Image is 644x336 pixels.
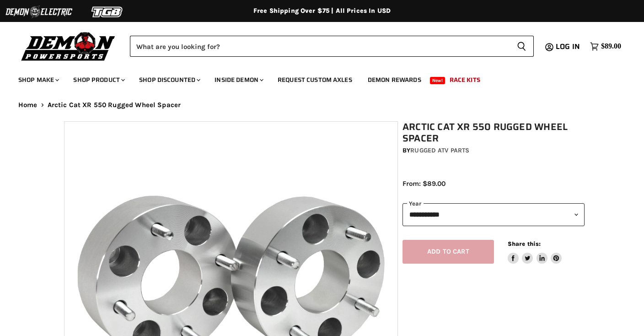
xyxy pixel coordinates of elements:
a: Inside Demon [208,70,269,89]
img: Demon Electric Logo 2 [5,3,73,21]
a: Log in [552,43,585,51]
span: Log in [556,41,580,52]
img: TGB Logo 2 [73,3,142,21]
span: $89.00 [601,42,621,51]
span: New! [430,77,445,84]
a: Request Custom Axles [271,70,359,89]
span: Share this: [508,240,541,247]
div: by [402,146,585,156]
a: Demon Rewards [361,70,428,89]
a: Shop Make [11,70,64,89]
img: Demon Powersports [18,30,118,62]
a: Home [18,101,38,109]
span: From: $89.00 [402,179,445,188]
a: $89.00 [585,40,626,53]
a: Shop Discounted [132,70,206,89]
input: Search [130,36,510,57]
a: Race Kits [443,70,487,89]
a: Rugged ATV Parts [410,146,469,154]
select: year [402,203,585,226]
h1: Arctic Cat XR 550 Rugged Wheel Spacer [402,121,585,144]
form: Product [130,36,534,57]
ul: Main menu [11,67,619,89]
button: Search [510,36,534,57]
a: Shop Product [66,70,130,89]
aside: Share this: [508,240,562,264]
span: Arctic Cat XR 550 Rugged Wheel Spacer [48,101,181,109]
